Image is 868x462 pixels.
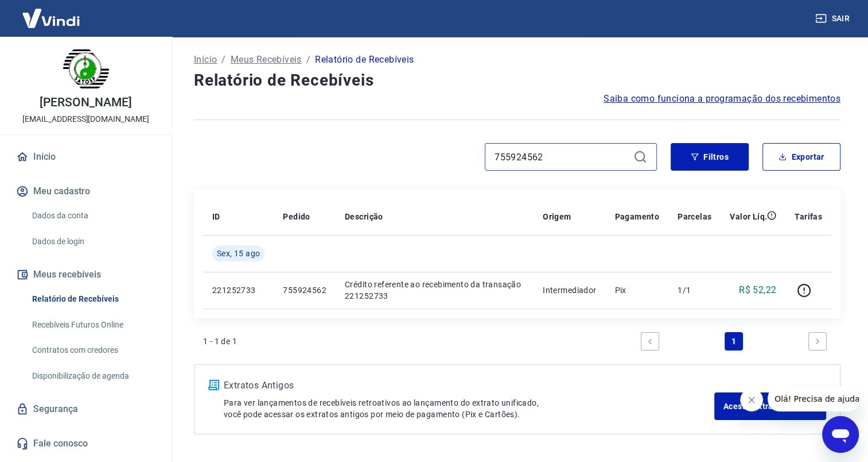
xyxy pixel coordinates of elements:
p: Pix [614,284,659,296]
p: Crédito referente ao recebimento da transação 221252733 [345,279,524,302]
a: Acesse Extratos Antigos [714,392,826,420]
a: Previous page [641,332,659,351]
a: Dados de login [28,230,158,253]
p: / [221,53,225,67]
p: 1 - 1 de 1 [203,336,237,347]
a: Page 1 is your current page [725,332,743,351]
p: R$ 52,22 [739,283,776,297]
img: Vindi [14,1,88,36]
span: Olá! Precisa de ajuda? [7,8,96,17]
p: 755924562 [283,284,326,296]
button: Exportar [762,143,840,171]
h4: Relatório de Recebíveis [194,69,840,92]
p: Pedido [283,211,310,222]
p: / [306,53,310,67]
span: Sex, 15 ago [217,248,260,259]
ul: Pagination [636,328,831,355]
p: ID [212,211,220,222]
p: Extratos Antigos [224,379,714,392]
a: Início [14,144,158,170]
img: ícone [208,380,219,390]
button: Meu cadastro [14,179,158,204]
button: Sair [813,8,854,29]
p: Intermediador [543,284,596,296]
a: Disponibilização de agenda [28,364,158,388]
a: Início [194,53,217,67]
iframe: Mensagem da empresa [768,386,859,411]
p: Origem [543,211,571,222]
iframe: Botão para abrir a janela de mensagens [822,416,859,453]
p: Parcelas [678,211,711,222]
p: Tarifas [795,211,822,222]
a: Relatório de Recebíveis [28,287,158,311]
a: Meus Recebíveis [231,53,302,67]
a: Saiba como funciona a programação dos recebimentos [604,92,840,106]
a: Contratos com credores [28,338,158,362]
iframe: Fechar mensagem [740,388,763,411]
a: Segurança [14,396,158,422]
p: [PERSON_NAME] [40,97,131,109]
input: Busque pelo número do pedido [495,148,629,165]
button: Meus recebíveis [14,262,158,287]
a: Fale conosco [14,431,158,456]
p: Relatório de Recebíveis [315,53,414,67]
p: 1/1 [678,284,711,296]
p: 221252733 [212,284,264,296]
p: Valor Líq. [730,211,767,222]
p: Descrição [345,211,383,222]
button: Filtros [671,143,749,171]
a: Dados da conta [28,204,158,228]
p: [EMAIL_ADDRESS][DOMAIN_NAME] [22,113,149,125]
img: 05f77479-e145-444d-9b3c-0aaf0a3ab483.jpeg [63,46,109,92]
a: Next page [808,332,827,351]
a: Recebíveis Futuros Online [28,313,158,337]
p: Para ver lançamentos de recebíveis retroativos ao lançamento do extrato unificado, você pode aces... [224,397,714,420]
p: Pagamento [614,211,659,222]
